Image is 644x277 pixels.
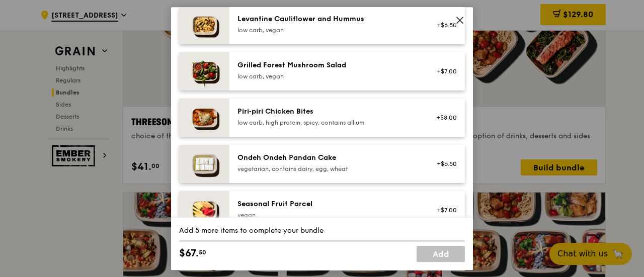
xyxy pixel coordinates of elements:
[237,153,418,163] div: Ondeh Ondeh Pandan Cake
[179,246,199,261] span: $67.
[179,226,465,236] div: Add 5 more items to complete your bundle
[199,248,206,256] span: 50
[237,119,418,127] div: low carb, high protein, spicy, contains allium
[430,206,457,214] div: +$7.00
[179,6,229,44] img: daily_normal_Levantine_Cauliflower_and_Hummus__Horizontal_.jpg
[179,52,229,90] img: daily_normal_Grilled-Forest-Mushroom-Salad-HORZ.jpg
[237,26,418,34] div: low carb, vegan
[430,67,457,75] div: +$7.00
[237,107,418,117] div: Piri‑piri Chicken Bites
[179,145,229,183] img: daily_normal_Ondeh_Ondeh_Pandan_Cake-HORZ.jpg
[237,14,418,24] div: Levantine Cauliflower and Hummus
[237,199,418,209] div: Seasonal Fruit Parcel
[179,99,229,137] img: daily_normal_Piri-Piri-Chicken-Bites-HORZ.jpg
[430,21,457,29] div: +$6.50
[430,160,457,168] div: +$6.50
[430,114,457,122] div: +$8.00
[237,211,418,219] div: vegan
[237,72,418,80] div: low carb, vegan
[237,60,418,70] div: Grilled Forest Mushroom Salad
[417,246,465,262] a: Add
[179,191,229,229] img: daily_normal_Seasonal_Fruit_Parcel__Horizontal_.jpg
[237,165,418,173] div: vegetarian, contains dairy, egg, wheat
